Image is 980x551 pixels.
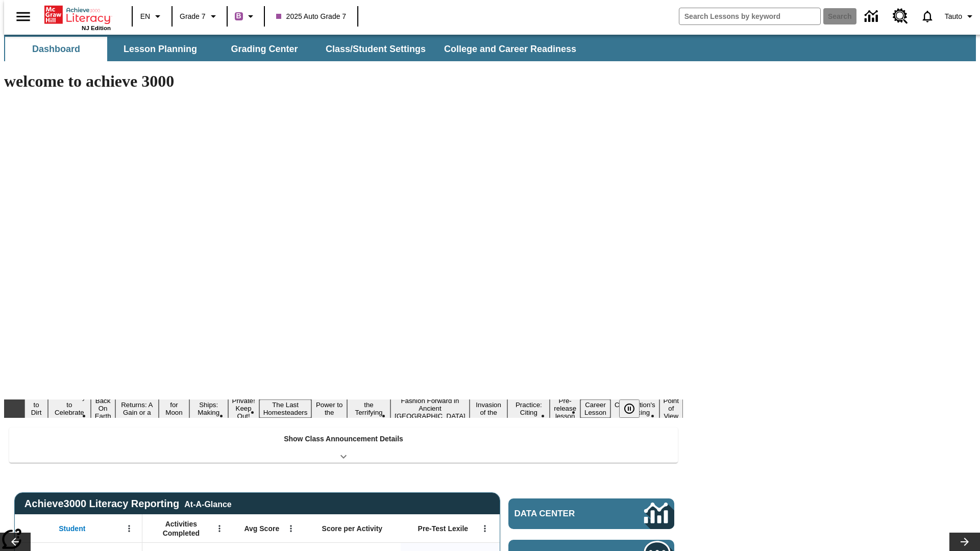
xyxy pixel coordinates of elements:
button: Slide 11 Fashion Forward in Ancient Rome [390,395,470,421]
button: Grading Center [213,37,315,61]
button: Class/Student Settings [317,37,434,61]
button: College and Career Readiness [436,37,584,61]
div: At-A-Glance [184,498,231,509]
button: Open Menu [283,521,299,536]
button: Slide 6 Cruise Ships: Making Waves [189,392,228,425]
button: Slide 9 Solar Power to the People [311,392,347,425]
button: Open Menu [121,521,137,536]
button: Open side menu [8,2,38,32]
button: Slide 10 Attack of the Terrifying Tomatoes [347,392,390,425]
div: Home [44,4,111,31]
a: Notifications [914,3,941,30]
a: Data Center [859,3,887,31]
span: Pre-Test Lexile [418,524,469,533]
span: Score per Activity [322,524,383,533]
p: Show Class Announcement Details [284,434,403,444]
span: B [236,10,241,22]
button: Slide 15 Career Lesson [580,399,610,418]
span: Grade 7 [180,11,206,22]
button: Slide 2 Get Ready to Celebrate Juneteenth! [48,392,91,425]
button: Slide 8 The Last Homesteaders [259,399,312,418]
span: Student [59,524,85,533]
div: Pause [619,399,650,418]
button: Profile/Settings [941,7,980,26]
h1: welcome to achieve 3000 [4,72,683,91]
a: Data Center [508,498,674,529]
span: Tauto [945,11,962,22]
button: Slide 3 Back On Earth [91,395,115,421]
button: Language: EN, Select a language [136,7,168,26]
span: 2025 Auto Grade 7 [276,11,347,22]
a: Home [44,5,111,25]
button: Boost Class color is purple. Change class color [231,7,261,26]
button: Slide 4 Free Returns: A Gain or a Drain? [115,392,159,425]
button: Slide 12 The Invasion of the Free CD [470,392,508,425]
button: Slide 17 Point of View [659,395,683,421]
button: Slide 7 Private! Keep Out! [228,395,259,421]
button: Slide 16 The Constitution's Balancing Act [610,392,659,425]
button: Open Menu [212,521,227,536]
button: Slide 14 Pre-release lesson [550,395,580,421]
div: SubNavbar [4,37,585,61]
span: Avg Score [244,524,279,533]
div: Show Class Announcement Details [9,428,678,463]
button: Lesson Planning [109,37,211,61]
span: Achieve3000 Literacy Reporting [24,498,232,510]
button: Open Menu [477,521,493,536]
button: Grade: Grade 7, Select a grade [176,7,224,26]
span: Activities Completed [148,519,215,538]
button: Slide 13 Mixed Practice: Citing Evidence [507,392,550,425]
span: EN [140,11,150,22]
button: Pause [619,399,640,418]
span: Data Center [514,509,610,519]
input: search field [679,8,820,24]
button: Slide 1 Born to Dirt Bike [24,392,48,425]
div: SubNavbar [4,35,976,61]
a: Resource Center, Will open in new tab [887,3,914,30]
span: NJ Edition [82,25,111,31]
button: Dashboard [5,37,107,61]
button: Lesson carousel, Next [949,533,980,551]
button: Slide 5 Time for Moon Rules? [159,392,189,425]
